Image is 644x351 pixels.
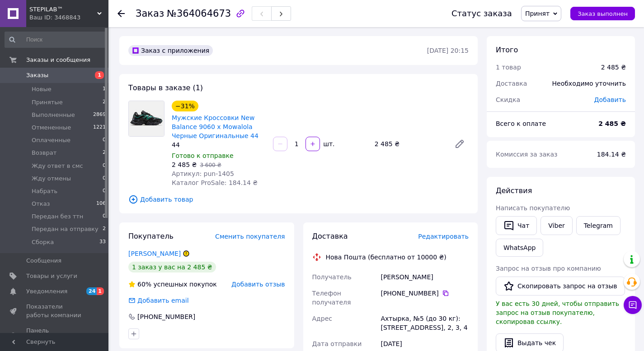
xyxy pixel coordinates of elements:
span: Товары в заказе (1) [128,83,203,92]
a: [PERSON_NAME] [128,250,181,257]
span: Сообщения [26,257,61,265]
span: Добавить [594,96,626,103]
span: 60% [137,281,151,288]
span: Принят [525,10,550,17]
div: −31% [172,101,198,111]
div: Заказ с приложения [128,45,213,56]
span: Отказ [32,200,50,208]
button: Чат с покупателем [624,296,642,314]
span: Каталог ProSale: 184.14 ₴ [172,179,258,186]
span: Жду отмены [32,175,71,183]
span: Готово к отправке [172,152,234,159]
div: Вернуться назад [118,9,125,18]
div: Нова Пошта (бесплатно от 10000 ₴) [324,253,449,262]
span: Товары и услуги [26,272,77,280]
span: Панель управления [26,327,84,343]
span: Заказы и сообщения [26,56,90,64]
span: Выполненные [32,111,75,119]
span: 3 600 ₴ [200,162,221,168]
span: Доставка [312,232,348,240]
span: Действия [496,186,532,195]
span: Всего к оплате [496,120,546,127]
button: Чат [496,216,537,235]
span: 1 [95,71,104,79]
span: Итого [496,46,518,54]
div: [PERSON_NAME] [379,269,470,285]
a: WhatsApp [496,239,543,257]
span: STEPILAB™ [29,5,97,14]
div: Необходимо уточнить [547,74,631,93]
span: Жду ответ в смс [32,162,83,170]
span: Добавить товар [128,194,469,204]
span: Скидка [496,96,520,103]
div: 44 [172,140,266,149]
span: 0 [103,136,106,144]
div: 2 485 ₴ [371,138,447,150]
span: Покупатель [128,232,174,240]
div: 1 заказ у вас на 2 485 ₴ [128,262,216,272]
div: [PHONE_NUMBER] [381,289,469,298]
img: Мужские Кроссовки New Balance 9060 x Mowalola Черные Оригинальные 44 [129,101,164,136]
span: 2869 [93,111,106,119]
span: 106 [96,200,106,208]
span: 184.14 ₴ [597,151,626,158]
span: Новые [32,85,52,93]
span: Набрать [32,187,57,195]
span: 1221 [93,124,106,132]
a: Viber [541,216,572,235]
div: Добавить email [136,296,190,305]
span: Заказ выполнен [578,10,628,17]
span: 0 [103,175,106,183]
span: Передан без ттн [32,212,83,221]
div: Ваш ID: 3468843 [29,14,108,22]
span: Комиссия за заказ [496,151,558,158]
span: 0 [103,187,106,195]
span: Получатель [312,273,352,281]
a: Мужские Кроссовки New Balance 9060 x Mowalola Черные Оригинальные 44 [172,114,259,139]
span: Адрес [312,315,332,322]
span: У вас есть 30 дней, чтобы отправить запрос на отзыв покупателю, скопировав ссылку. [496,300,619,325]
div: Добавить email [127,296,190,305]
span: 2 [103,98,106,106]
time: [DATE] 20:15 [427,47,469,54]
span: Отмененные [32,124,71,132]
button: Заказ выполнен [570,7,635,20]
div: [PHONE_NUMBER] [136,312,196,321]
span: 33 [99,238,106,246]
a: Редактировать [451,135,469,153]
span: 2 [103,149,106,157]
span: 0 [103,212,106,221]
span: Редактировать [418,233,469,240]
span: 0 [103,162,106,170]
span: 1 [103,85,106,93]
span: Сменить покупателя [215,233,285,240]
span: Возврат [32,149,56,157]
a: Telegram [576,216,620,235]
span: Уведомления [26,287,67,296]
div: шт. [321,139,335,148]
span: Сборка [32,238,54,246]
span: Показатели работы компании [26,303,84,319]
span: Оплаченные [32,136,71,144]
span: 1 [97,287,104,295]
span: Дата отправки [312,340,362,347]
button: Скопировать запрос на отзыв [496,277,625,296]
div: Статус заказа [451,9,512,18]
div: успешных покупок [128,280,217,289]
span: Заказы [26,71,48,79]
span: 2 [103,225,106,233]
input: Поиск [5,32,107,48]
span: №364064673 [167,8,231,19]
span: Добавить отзыв [231,281,285,288]
span: 2 485 ₴ [172,161,197,168]
span: Запрос на отзыв про компанию [496,265,601,272]
b: 2 485 ₴ [598,120,626,127]
span: 1 товар [496,64,521,71]
span: Телефон получателя [312,290,351,306]
span: 24 [86,287,97,295]
span: Артикул: pun-1405 [172,170,234,177]
span: Заказ [136,8,164,19]
span: Передан на отправку [32,225,99,233]
span: Написать покупателю [496,204,570,212]
div: 2 485 ₴ [601,63,626,72]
